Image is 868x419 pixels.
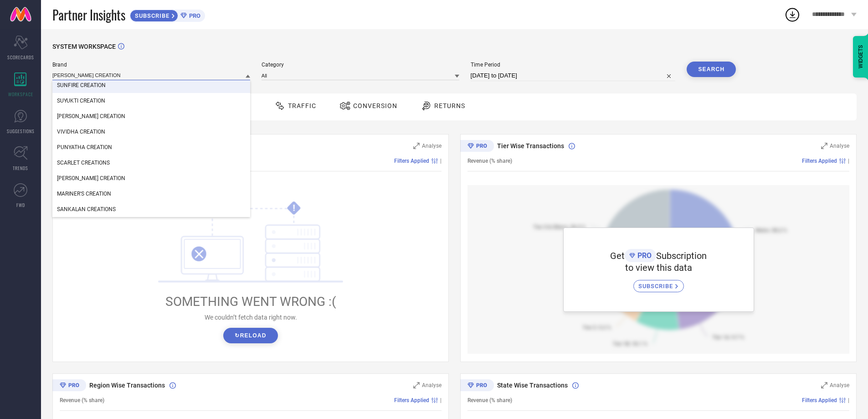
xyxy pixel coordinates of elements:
[52,155,250,171] div: SCARLET CREATIONS
[8,91,33,98] span: WORKSPACE
[434,102,465,109] span: Returns
[7,128,35,134] span: SUGGESTIONS
[52,379,86,393] div: Premium
[52,109,250,124] div: TRIVENI CREATION
[460,379,494,393] div: Premium
[848,158,849,164] span: |
[471,70,676,81] input: Select time period
[638,283,675,290] span: SUBSCRIBE
[467,397,512,403] span: Revenue (% share)
[784,6,801,23] div: Open download list
[687,62,736,77] button: Search
[394,397,429,403] span: Filters Applied
[422,143,442,149] span: Analyse
[293,203,295,213] tspan: !
[223,328,277,343] button: ↻Reload
[471,62,676,68] span: Time Period
[52,62,250,68] span: Brand
[460,140,494,154] div: Premium
[52,5,125,24] span: Partner Insights
[394,158,429,164] span: Filters Applied
[262,62,459,68] span: Category
[7,54,34,61] span: SCORECARDS
[57,175,125,181] span: [PERSON_NAME] CREATION
[52,186,250,202] div: MARINER'S CREATION
[57,82,106,88] span: SUNFIRE CREATION
[165,294,336,309] span: SOMETHING WENT WRONG :(
[635,251,652,260] span: PRO
[440,397,442,403] span: |
[830,143,849,149] span: Analyse
[633,273,684,292] a: SUBSCRIBE
[802,158,837,164] span: Filters Applied
[52,140,250,155] div: PUNYATHA CREATION
[130,12,172,19] span: SUBSCRIBE
[57,129,105,135] span: VIVIDHA CREATION
[288,102,316,109] span: Traffic
[52,202,250,217] div: SANKALAN CREATIONS
[205,314,297,321] span: We couldn’t fetch data right now.
[440,158,442,164] span: |
[187,12,200,19] span: PRO
[52,43,116,50] span: SYSTEM WORKSPACE
[830,382,849,388] span: Analyse
[52,124,250,140] div: VIVIDHA CREATION
[60,397,104,403] span: Revenue (% share)
[16,202,25,208] span: FWD
[821,382,827,388] svg: Zoom
[52,78,250,93] div: SUNFIRE CREATION
[467,158,512,164] span: Revenue (% share)
[413,143,420,149] svg: Zoom
[130,7,205,22] a: SUBSCRIBEPRO
[610,250,625,261] span: Get
[57,144,112,150] span: PUNYATHA CREATION
[422,382,442,388] span: Analyse
[848,397,849,403] span: |
[13,165,28,171] span: TRENDS
[497,142,564,150] span: Tier Wise Transactions
[52,171,250,186] div: VATSALYA CREATION
[52,93,250,109] div: SUYUKTI CREATION
[625,262,692,273] span: to view this data
[57,191,111,197] span: MARINER'S CREATION
[89,382,165,389] span: Region Wise Transactions
[353,102,397,109] span: Conversion
[821,143,827,149] svg: Zoom
[802,397,837,403] span: Filters Applied
[57,98,105,104] span: SUYUKTI CREATION
[413,382,420,388] svg: Zoom
[57,160,110,166] span: SCARLET CREATIONS
[497,382,568,389] span: State Wise Transactions
[656,250,707,261] span: Subscription
[57,206,116,212] span: SANKALAN CREATIONS
[57,113,125,119] span: [PERSON_NAME] CREATION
